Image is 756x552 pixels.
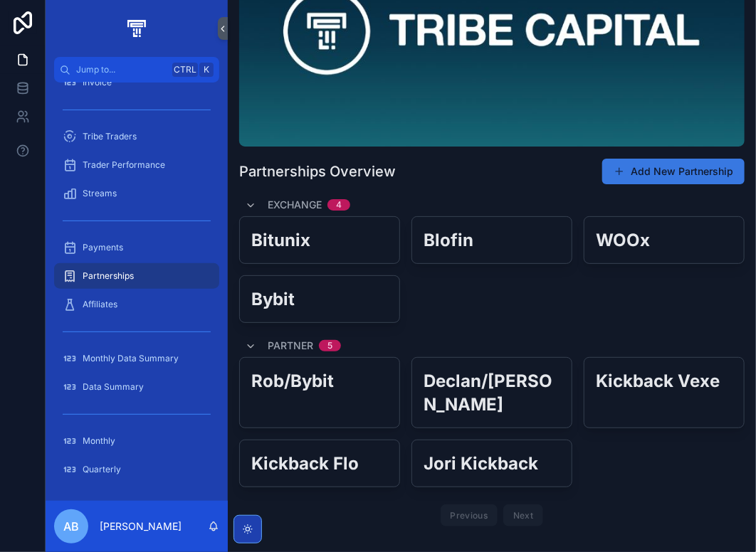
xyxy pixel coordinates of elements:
a: Monthly [54,428,219,454]
span: Quarterly [83,464,121,475]
h2: WOOx [596,228,733,252]
span: Data Summary [83,381,144,393]
a: Bitunix [239,216,400,264]
span: Streams [83,188,117,199]
span: K [201,64,212,75]
p: [PERSON_NAME] [100,519,182,534]
a: Kickback Flo [239,440,400,487]
a: Kickback Vexe [584,357,745,428]
a: Rob/Bybit [239,357,400,428]
a: Monthly Data Summary [54,346,219,371]
span: Trader Performance [83,159,165,171]
span: Partnerships [83,270,134,282]
h2: Kickback Flo [251,452,388,475]
h2: Kickback Vexe [596,369,733,393]
div: scrollable content [46,83,228,501]
span: Invoice [83,77,112,88]
h2: Rob/Bybit [251,369,388,393]
h2: Bybit [251,287,388,311]
span: Ctrl [172,63,198,77]
span: Exchange [268,198,322,212]
a: Quarterly [54,457,219,482]
h2: Jori Kickback [424,452,560,475]
span: Payments [83,242,123,253]
span: Partner [268,339,313,353]
h2: Blofin [424,228,560,252]
span: Affiliates [83,299,117,310]
a: Bybit [239,275,400,323]
a: WOOx [584,216,745,264]
a: Data Summary [54,374,219,400]
button: Add New Partnership [602,159,745,184]
button: Jump to...CtrlK [54,57,219,83]
img: App logo [125,17,148,40]
a: Jori Kickback [411,440,572,487]
a: Tribe Traders [54,124,219,149]
h2: Bitunix [251,228,388,252]
div: 4 [336,199,342,211]
a: Trader Performance [54,152,219,178]
a: Declan/[PERSON_NAME] [411,357,572,428]
a: Streams [54,181,219,206]
span: Jump to... [76,64,167,75]
a: Partnerships [54,263,219,289]
a: Payments [54,235,219,260]
a: Blofin [411,216,572,264]
div: 5 [327,340,332,351]
h1: Partnerships Overview [239,161,396,181]
a: Invoice [54,70,219,95]
a: Affiliates [54,292,219,317]
span: Tribe Traders [83,131,137,142]
h2: Declan/[PERSON_NAME] [424,369,560,416]
span: Monthly [83,435,115,447]
span: Monthly Data Summary [83,353,179,364]
span: AB [63,518,79,535]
